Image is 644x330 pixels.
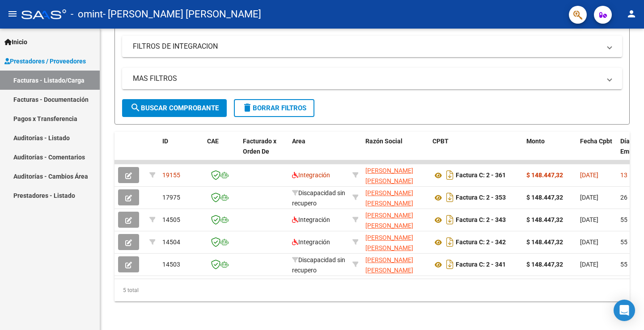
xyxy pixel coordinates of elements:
i: Descargar documento [444,213,456,227]
span: - [PERSON_NAME] [PERSON_NAME] [103,4,261,24]
span: [DATE] [580,171,598,179]
strong: $ 148.447,32 [526,261,563,268]
span: 55 [620,216,627,223]
span: Fecha Cpbt [580,138,612,145]
span: 14504 [162,238,180,246]
mat-panel-title: MAS FILTROS [133,74,601,84]
span: Integración [292,238,330,246]
span: [PERSON_NAME] [PERSON_NAME] [365,212,413,229]
i: Descargar documento [444,168,456,182]
button: Borrar Filtros [234,99,314,117]
datatable-header-cell: Razón Social [362,132,429,171]
strong: $ 148.447,32 [526,238,563,246]
i: Descargar documento [444,235,456,249]
mat-icon: delete [242,102,253,113]
span: 55 [620,238,627,246]
mat-icon: search [130,102,141,113]
span: [PERSON_NAME] [PERSON_NAME] [365,189,413,207]
datatable-header-cell: Area [288,132,349,171]
span: Area [292,138,305,145]
span: [PERSON_NAME] [PERSON_NAME] [365,234,413,251]
mat-panel-title: FILTROS DE INTEGRACION [133,42,601,51]
span: [DATE] [580,216,598,223]
span: Facturado x Orden De [243,138,276,155]
span: Integración [292,216,330,223]
datatable-header-cell: CPBT [429,132,523,171]
strong: $ 148.447,32 [526,171,563,179]
span: [PERSON_NAME] [PERSON_NAME] [365,256,413,274]
span: Discapacidad sin recupero [292,256,345,274]
span: Razón Social [365,138,402,145]
div: 27203813908 [365,166,425,184]
span: [DATE] [580,238,598,246]
mat-icon: person [626,8,637,19]
span: 14505 [162,216,180,223]
span: Prestadores / Proveedores [4,56,86,66]
div: 5 total [114,279,630,301]
span: ID [162,138,168,145]
mat-expansion-panel-header: MAS FILTROS [122,68,622,89]
span: CPBT [432,138,449,145]
div: 27203813908 [365,233,425,251]
span: 26 [620,194,627,201]
span: 14503 [162,261,180,268]
button: Buscar Comprobante [122,99,227,117]
strong: Factura C: 2 - 342 [456,239,506,246]
span: Borrar Filtros [242,104,306,112]
span: 13 [620,171,627,179]
strong: Factura C: 2 - 341 [456,261,506,268]
span: 19155 [162,171,180,179]
span: - omint [71,4,103,24]
datatable-header-cell: ID [159,132,203,171]
i: Descargar documento [444,190,456,205]
strong: Factura C: 2 - 343 [456,217,506,224]
div: 27203813908 [365,210,425,229]
i: Descargar documento [444,257,456,272]
div: 27203813908 [365,188,425,207]
span: Buscar Comprobante [130,104,219,112]
span: [DATE] [580,261,598,268]
span: [DATE] [580,194,598,201]
datatable-header-cell: Monto [523,132,576,171]
datatable-header-cell: CAE [203,132,239,171]
span: CAE [207,138,219,145]
span: 17975 [162,194,180,201]
span: Monto [526,138,545,145]
strong: Factura C: 2 - 361 [456,172,506,179]
span: Integración [292,171,330,179]
datatable-header-cell: Fecha Cpbt [576,132,617,171]
mat-expansion-panel-header: FILTROS DE INTEGRACION [122,36,622,57]
div: Open Intercom Messenger [614,300,635,321]
strong: $ 148.447,32 [526,216,563,223]
span: [PERSON_NAME] [PERSON_NAME] [365,167,413,184]
strong: $ 148.447,32 [526,194,563,201]
strong: Factura C: 2 - 353 [456,194,506,201]
mat-icon: menu [7,8,18,19]
datatable-header-cell: Facturado x Orden De [239,132,288,171]
span: Discapacidad sin recupero [292,189,345,207]
span: 55 [620,261,627,268]
span: Inicio [4,37,27,47]
div: 27203813908 [365,255,425,274]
